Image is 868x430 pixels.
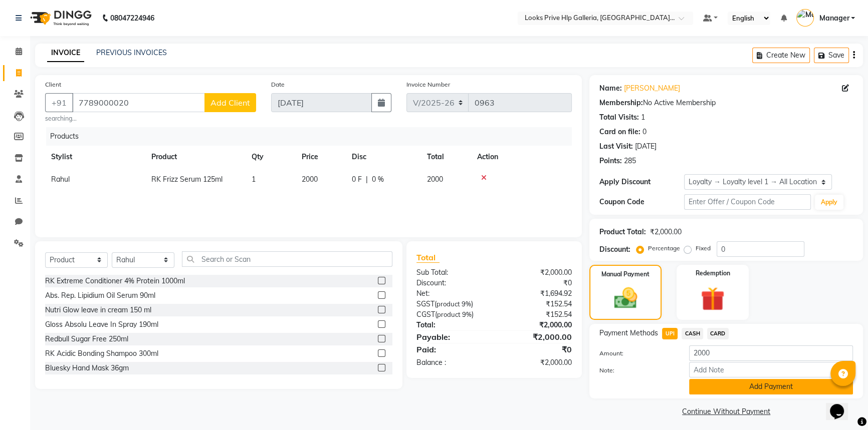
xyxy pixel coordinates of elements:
[45,276,185,286] div: RK Extreme Conditioner 4% Protein 1000ml
[352,174,362,185] span: 0 F
[752,48,810,63] button: Create New
[796,9,814,27] img: Manager
[494,288,579,299] div: ₹1,694.92
[372,174,384,185] span: 0 %
[592,349,682,358] label: Amount:
[607,285,644,311] img: _cash.svg
[815,195,843,210] button: Apply
[599,177,684,187] div: Apply Discount
[409,331,494,343] div: Payable:
[210,98,250,108] span: Add Client
[45,114,256,123] small: searching...
[462,310,472,318] span: 9%
[252,175,256,184] span: 1
[96,48,167,57] a: PREVIOUS INVOICES
[47,44,84,62] a: INVOICE
[409,309,494,320] div: ( )
[601,270,649,279] label: Manual Payment
[624,83,680,94] a: [PERSON_NAME]
[591,406,861,417] a: Continue Without Payment
[409,299,494,309] div: ( )
[689,362,853,377] input: Add Note
[45,305,151,315] div: Nutri Glow leave in cream 150 ml
[409,343,494,355] div: Paid:
[110,4,154,32] b: 08047224946
[682,328,703,339] span: CASH
[437,310,461,318] span: product
[693,284,732,314] img: _gift.svg
[204,93,256,112] button: Add Client
[296,146,346,168] th: Price
[462,300,471,308] span: 9%
[599,83,622,94] div: Name:
[416,252,440,263] span: Total
[826,390,858,420] iframe: chat widget
[416,310,435,319] span: CGST
[182,251,392,267] input: Search or Scan
[366,174,368,185] span: |
[696,244,711,253] label: Fixed
[684,194,811,210] input: Enter Offer / Coupon Code
[271,80,285,89] label: Date
[409,357,494,368] div: Balance :
[599,156,622,166] div: Points:
[46,127,579,146] div: Products
[648,244,680,253] label: Percentage
[416,299,435,308] span: SGST
[45,319,158,330] div: Gloss Absolu Leave In Spray 190ml
[145,146,246,168] th: Product
[246,146,296,168] th: Qty
[592,366,682,375] label: Note:
[302,175,318,184] span: 2000
[599,141,633,152] div: Last Visit:
[635,141,657,152] div: [DATE]
[599,98,853,108] div: No Active Membership
[494,320,579,330] div: ₹2,000.00
[599,197,684,207] div: Coupon Code
[409,267,494,278] div: Sub Total:
[599,112,639,123] div: Total Visits:
[641,112,645,123] div: 1
[689,379,853,394] button: Add Payment
[437,300,460,308] span: product
[599,328,658,338] span: Payment Methods
[471,146,572,168] th: Action
[346,146,421,168] th: Disc
[814,48,849,63] button: Save
[494,309,579,320] div: ₹152.54
[599,127,640,137] div: Card on file:
[696,269,730,278] label: Redemption
[494,331,579,343] div: ₹2,000.00
[599,244,630,255] div: Discount:
[406,80,450,89] label: Invoice Number
[45,348,158,359] div: RK Acidic Bonding Shampoo 300ml
[45,146,145,168] th: Stylist
[624,156,636,166] div: 285
[689,345,853,361] input: Amount
[494,343,579,355] div: ₹0
[45,334,128,344] div: Redbull Sugar Free 250ml
[45,93,73,112] button: +91
[409,278,494,288] div: Discount:
[45,80,61,89] label: Client
[151,175,223,184] span: RK Frizz Serum 125ml
[599,98,643,108] div: Membership:
[409,288,494,299] div: Net:
[45,290,155,301] div: Abs. Rep. Lipidium Oil Serum 90ml
[707,328,729,339] span: CARD
[427,175,443,184] span: 2000
[409,320,494,330] div: Total:
[494,299,579,309] div: ₹152.54
[662,328,678,339] span: UPI
[494,267,579,278] div: ₹2,000.00
[421,146,471,168] th: Total
[494,278,579,288] div: ₹0
[650,227,682,237] div: ₹2,000.00
[819,13,849,24] span: Manager
[642,127,646,137] div: 0
[599,227,646,237] div: Product Total:
[72,93,205,112] input: Search by Name/Mobile/Email/Code
[26,4,94,32] img: logo
[45,363,129,373] div: Bluesky Hand Mask 36gm
[51,175,70,184] span: Rahul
